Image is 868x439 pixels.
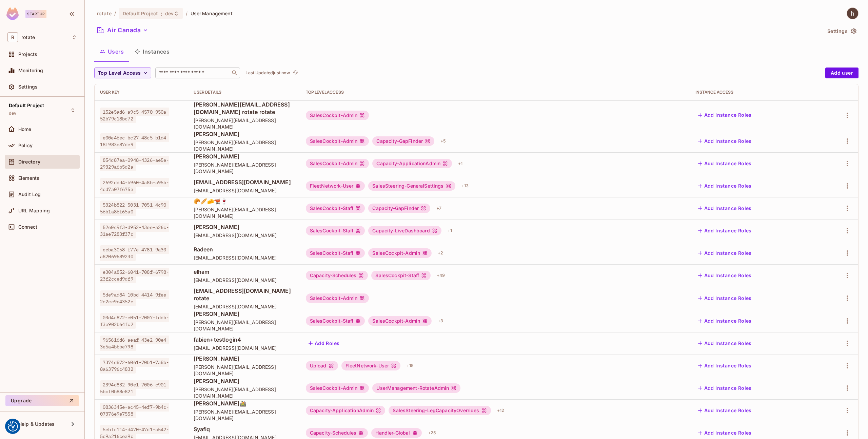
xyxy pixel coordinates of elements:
[695,225,754,236] button: Add Instance Roles
[123,10,158,17] span: Default Project
[9,111,16,116] span: dev
[368,316,432,326] div: SalesCockpit-Admin
[368,181,455,191] div: SalesSteering-GeneralSettings
[434,270,448,281] div: + 49
[100,380,169,396] span: 2394d832-90e1-7006-c901-5bcf0b88e821
[695,203,754,214] button: Add Instance Roles
[100,290,169,306] span: 5de9ad84-10bd-4414-9fee-2e2cc9c4352e
[7,32,18,42] span: R
[18,84,38,90] span: Settings
[435,316,446,326] div: + 3
[194,310,295,318] span: [PERSON_NAME]
[18,192,41,197] span: Audit Log
[306,204,365,213] div: SalesCockpit-Staff
[186,10,188,17] li: /
[18,421,55,427] span: Help & Updates
[21,35,35,40] span: Workspace: rotate
[194,117,295,130] span: [PERSON_NAME][EMAIL_ADDRESS][DOMAIN_NAME]
[6,7,19,20] img: SReyMgAAAABJRU5ErkJggg==
[194,303,295,310] span: [EMAIL_ADDRESS][DOMAIN_NAME]
[695,136,754,147] button: Add Instance Roles
[18,208,50,213] span: URL Mapping
[371,428,421,438] div: Handler-Global
[695,383,754,394] button: Add Instance Roles
[94,25,151,36] button: Air Canada
[100,108,169,123] span: 152e5ad6-a9c5-4570-950a-52b79c18bc72
[5,395,79,406] button: Upgrade
[194,287,295,302] span: [EMAIL_ADDRESS][DOMAIN_NAME] rotate
[194,178,295,186] span: [EMAIL_ADDRESS][DOMAIN_NAME]
[194,197,295,205] span: 🥐🥖🧀🫕🍷
[368,248,432,258] div: SalesCockpit-Admin
[194,232,295,238] span: [EMAIL_ADDRESS][DOMAIN_NAME]
[194,139,295,152] span: [PERSON_NAME][EMAIL_ADDRESS][DOMAIN_NAME]
[291,69,299,77] button: refresh
[306,383,369,393] div: SalesCockpit-Admin
[191,10,233,17] span: User Management
[100,403,169,418] span: 0836345e-ac45-4ef7-9b4c-07376e9e7558
[372,159,452,168] div: Capacity-ApplicationAdmin
[100,201,169,216] span: 5324b822-5031-7051-4c90-56b1a86f65a0
[194,386,295,399] span: [PERSON_NAME][EMAIL_ADDRESS][DOMAIN_NAME]
[245,70,290,76] p: Last Updated just now
[98,69,141,77] span: Top Level Access
[97,10,112,17] span: the active workspace
[100,268,169,283] span: e304a852-6041-708f-6798-23f2cced9df9
[306,293,369,303] div: SalesCockpit-Admin
[94,68,151,78] button: Top Level Access
[194,400,295,407] span: [PERSON_NAME]🚵
[306,136,369,146] div: SalesCockpit-Admin
[194,153,295,160] span: [PERSON_NAME]
[194,101,295,116] span: [PERSON_NAME][EMAIL_ADDRESS][DOMAIN_NAME] rotate rotate
[306,90,685,95] div: Top Level Access
[293,70,298,76] span: refresh
[425,427,439,438] div: + 25
[18,224,37,230] span: Connect
[445,225,455,236] div: + 1
[129,43,175,60] button: Instances
[389,406,491,415] div: SalesSteering-LegCapacityOverrides
[341,361,401,370] div: FleetNetwork-User
[404,360,416,371] div: + 15
[194,130,295,138] span: [PERSON_NAME]
[18,159,40,165] span: Directory
[194,319,295,332] span: [PERSON_NAME][EMAIL_ADDRESS][DOMAIN_NAME]
[194,355,295,362] span: [PERSON_NAME]
[9,103,44,108] span: Default Project
[306,316,365,326] div: SalesCockpit-Staff
[165,10,174,17] span: dev
[25,10,46,18] div: Startup
[194,90,295,95] div: User Details
[825,68,859,78] button: Add user
[18,68,43,73] span: Monitoring
[459,180,471,191] div: + 13
[194,345,295,351] span: [EMAIL_ADDRESS][DOMAIN_NAME]
[100,358,169,374] span: 7374d872-6061-70b1-7a8b-8a63796c4832
[306,271,368,280] div: Capacity-Schedules
[160,11,163,16] span: :
[194,425,295,433] span: Syafiq
[194,268,295,275] span: elham
[94,43,129,60] button: Users
[695,110,754,121] button: Add Instance Roles
[194,246,295,253] span: Radeen
[494,405,507,416] div: + 12
[18,52,37,57] span: Projects
[695,90,813,95] div: Instance Access
[368,226,441,235] div: Capacity-LiveDashboard
[18,175,39,181] span: Elements
[825,26,859,37] button: Settings
[100,223,169,238] span: 52e0c9f3-d952-43ee-a26c-31ae7283f37c
[695,427,754,438] button: Add Instance Roles
[695,248,754,259] button: Add Instance Roles
[372,383,460,393] div: UserManagement-RotateAdmin
[100,336,169,351] span: 965616d6-aeaf-43e2-90e4-3e5a4bbbe798
[194,161,295,174] span: [PERSON_NAME][EMAIL_ADDRESS][DOMAIN_NAME]
[100,133,169,149] span: e00e46ec-bc27-48c5-b1d4-18f983e87de9
[18,127,32,132] span: Home
[100,245,169,261] span: eeba3058-f77e-4781-9a30-a82069689230
[434,203,444,214] div: + 7
[368,204,430,213] div: Capacity-GapFinder
[306,181,365,191] div: FleetNetwork-User
[194,364,295,377] span: [PERSON_NAME][EMAIL_ADDRESS][DOMAIN_NAME]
